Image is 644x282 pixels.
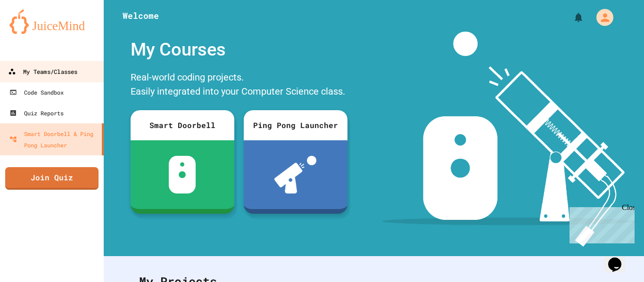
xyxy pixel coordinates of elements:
div: Quiz Reports [9,107,64,119]
div: Real-world coding projects. Easily integrated into your Computer Science class. [126,68,352,103]
div: My Teams/Classes [8,66,77,78]
img: ppl-with-ball.png [274,156,316,193]
div: Code Sandbox [9,87,64,98]
iframe: chat widget [604,244,635,273]
div: Ping Pong Launcher [244,110,347,140]
a: Join Quiz [5,167,99,190]
div: My Notifications [555,9,586,25]
img: banner-image-my-projects.png [382,32,635,247]
div: Smart Doorbell & Ping Pong Launcher [9,128,98,151]
img: logo-orange.svg [9,9,94,34]
div: My Account [586,7,616,28]
div: Smart Doorbell [131,110,234,140]
div: My Courses [126,32,352,68]
img: sdb-white.svg [169,156,196,193]
div: Chat with us now!Close [4,4,65,60]
iframe: chat widget [566,203,635,243]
